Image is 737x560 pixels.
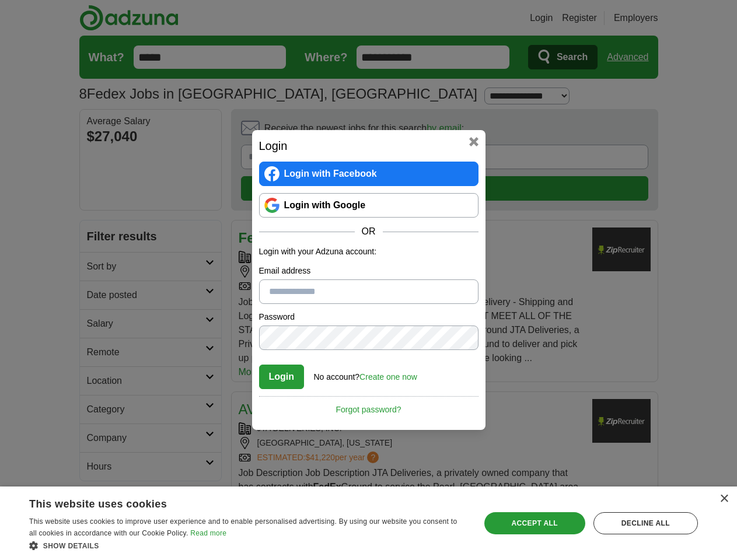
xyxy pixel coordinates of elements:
div: No account? [314,364,417,383]
span: OR [355,225,383,239]
a: Create one now [359,372,417,381]
div: Show details [29,540,466,551]
p: Login with your Adzuna account: [259,246,478,258]
div: Close [719,495,728,503]
label: Email address [259,265,478,277]
label: Password [259,311,478,323]
span: Show details [43,542,99,550]
div: Accept all [484,512,585,534]
h2: Login [259,137,478,155]
div: This website uses cookies [29,494,437,511]
div: Decline all [593,512,698,534]
a: Login with Google [259,193,478,218]
button: Login [259,365,305,389]
a: Login with Facebook [259,162,478,186]
span: This website uses cookies to improve user experience and to enable personalised advertising. By u... [29,517,457,537]
a: Read more, opens a new window [190,529,226,537]
a: Forgot password? [259,396,478,416]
